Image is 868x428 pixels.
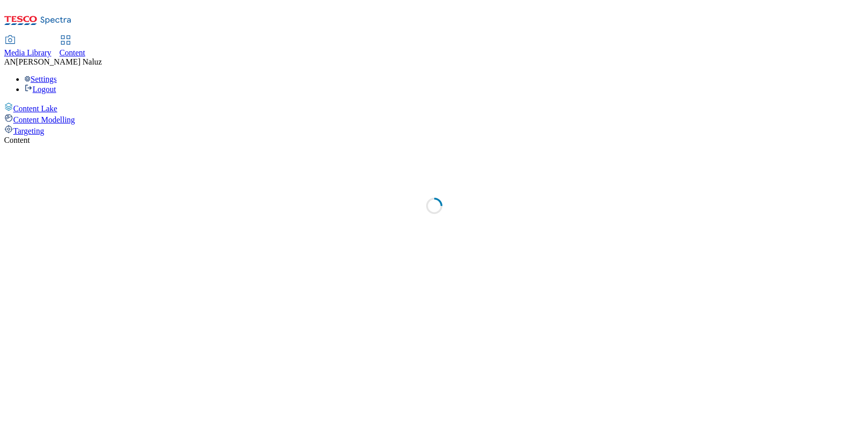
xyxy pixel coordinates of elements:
[4,102,864,113] a: Content Lake
[13,115,75,124] span: Content Modelling
[4,113,864,125] a: Content Modelling
[13,104,57,113] span: Content Lake
[4,36,51,57] a: Media Library
[59,36,85,57] a: Content
[16,57,102,66] span: [PERSON_NAME] Naluz
[59,48,85,57] span: Content
[13,127,44,135] span: Targeting
[24,75,57,83] a: Settings
[4,48,51,57] span: Media Library
[4,57,16,66] span: AN
[24,85,56,94] a: Logout
[4,125,864,136] a: Targeting
[4,136,864,145] div: Content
